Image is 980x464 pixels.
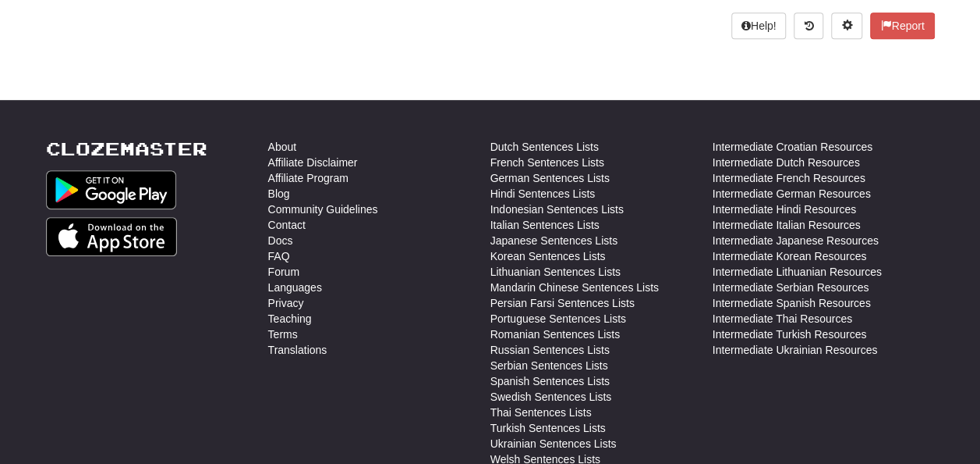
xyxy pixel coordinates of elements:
[490,170,610,186] a: German Sentences Lists
[490,420,606,436] a: Turkish Sentences Lists
[268,155,358,170] a: Affiliate Disclaimer
[490,155,604,170] a: French Sentences Lists
[490,405,592,420] a: Thai Sentences Lists
[268,170,348,186] a: Affiliate Program
[490,373,610,389] a: Spanish Sentences Lists
[490,186,596,202] a: Hindi Sentences Lists
[713,202,856,217] a: Intermediate Hindi Resources
[490,342,610,358] a: Russian Sentences Lists
[713,170,865,186] a: Intermediate French Resources
[490,311,626,327] a: Portuguese Sentences Lists
[731,12,787,39] button: Help!
[713,311,853,327] a: Intermediate Thai Resources
[490,202,624,217] a: Indonesian Sentences Lists
[490,264,621,280] a: Lithuanian Sentences Lists
[713,264,882,280] a: Intermediate Lithuanian Resources
[713,342,878,358] a: Intermediate Ukrainian Resources
[268,217,306,233] a: Contact
[268,202,378,217] a: Community Guidelines
[490,233,617,248] a: Japanese Sentences Lists
[870,12,934,39] button: Report
[713,295,871,311] a: Intermediate Spanish Resources
[713,217,861,233] a: Intermediate Italian Resources
[268,280,322,295] a: Languages
[268,139,297,155] a: About
[268,295,304,311] a: Privacy
[268,342,327,358] a: Translations
[490,389,612,405] a: Swedish Sentences Lists
[490,436,617,452] a: Ukrainian Sentences Lists
[46,217,178,256] img: Get it on App Store
[713,233,879,248] a: Intermediate Japanese Resources
[490,217,600,233] a: Italian Sentences Lists
[268,327,298,342] a: Terms
[268,264,299,280] a: Forum
[46,170,177,209] img: Get it on Google Play
[490,358,608,373] a: Serbian Sentences Lists
[713,155,860,170] a: Intermediate Dutch Resources
[713,280,869,295] a: Intermediate Serbian Resources
[794,12,823,39] button: Round history (alt+y)
[490,248,606,264] a: Korean Sentences Lists
[713,248,867,264] a: Intermediate Korean Resources
[268,186,290,202] a: Blog
[490,139,599,155] a: Dutch Sentences Lists
[46,139,207,159] a: Clozemaster
[490,295,635,311] a: Persian Farsi Sentences Lists
[490,327,621,342] a: Romanian Sentences Lists
[713,186,871,202] a: Intermediate German Resources
[490,280,659,295] a: Mandarin Chinese Sentences Lists
[713,139,872,155] a: Intermediate Croatian Resources
[713,327,867,342] a: Intermediate Turkish Resources
[268,311,312,327] a: Teaching
[268,233,293,248] a: Docs
[268,248,290,264] a: FAQ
